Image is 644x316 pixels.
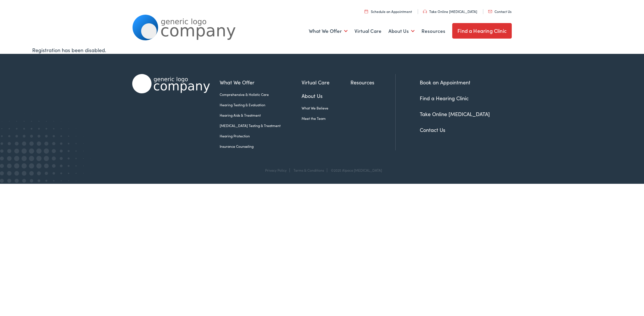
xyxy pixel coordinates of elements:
a: Contact Us [488,9,511,14]
a: About Us [388,20,415,42]
img: utility icon [365,10,368,13]
a: Virtual Care [302,78,350,86]
a: Find a Hearing Clinic [420,94,469,102]
a: What We Offer [220,78,302,86]
img: Alpaca Audiology [132,74,210,93]
a: Contact Us [420,126,445,133]
a: Meet the Team [302,116,350,121]
img: utility icon [488,10,492,13]
div: ©2025 Alpaca [MEDICAL_DATA] [328,168,382,172]
a: Insurance Counseling [220,144,302,149]
a: Hearing Protection [220,133,302,139]
a: Resources [350,78,395,86]
a: Resources [421,20,445,42]
a: Hearing Aids & Treatment [220,113,302,118]
a: Comprehensive & Holistic Care [220,92,302,97]
a: Privacy Policy [265,168,287,173]
a: Terms & Conditions [294,168,324,173]
a: Take Online [MEDICAL_DATA] [423,9,477,14]
a: Book an Appointment [420,79,470,86]
a: [MEDICAL_DATA] Testing & Treatment [220,123,302,128]
div: Registration has been disabled. [32,46,612,54]
a: Schedule an Appointment [365,9,412,14]
a: Hearing Testing & Evaluation [220,102,302,107]
a: About Us [302,92,350,100]
a: Virtual Care [354,20,382,42]
a: Take Online [MEDICAL_DATA] [420,110,490,118]
a: Find a Hearing Clinic [452,23,512,39]
a: What We Believe [302,105,350,111]
a: What We Offer [309,20,348,42]
img: utility icon [423,10,427,13]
